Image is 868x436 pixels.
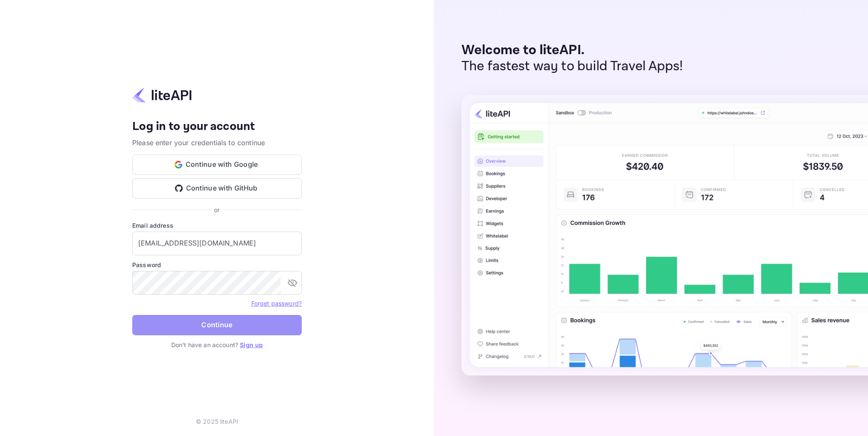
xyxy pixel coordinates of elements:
p: The fastest way to build Travel Apps! [462,58,683,75]
button: Continue with Google [132,155,302,175]
img: liteapi [132,87,192,103]
p: or [214,205,220,214]
p: © 2025 liteAPI [196,417,238,426]
button: Continue [132,315,302,335]
label: Password [132,260,302,269]
label: Email address [132,221,302,230]
h4: Log in to your account [132,119,302,134]
p: Please enter your credentials to continue [132,138,302,148]
button: Continue with GitHub [132,178,302,199]
p: Welcome to liteAPI. [462,42,683,58]
button: toggle password visibility [284,274,301,291]
input: Enter your email address [132,232,302,255]
a: Sign up [240,341,263,348]
a: Forget password? [251,300,302,307]
a: Forget password? [251,299,302,307]
p: Don't have an account? [132,340,302,349]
